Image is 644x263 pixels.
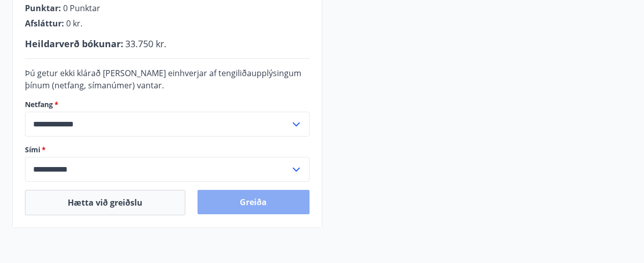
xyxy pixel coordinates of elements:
[25,3,61,14] span: Punktar :
[25,38,123,50] span: Heildarverð bókunar :
[63,3,100,14] span: 0 Punktar
[25,68,301,91] span: Þú getur ekki klárað [PERSON_NAME] einhverjar af tengiliðaupplýsingum þínum (netfang, símanúmer) ...
[25,100,310,110] label: Netfang
[125,38,166,50] span: 33.750 kr.
[198,190,309,214] button: Greiða
[66,18,82,29] span: 0 kr.
[25,18,64,29] span: Afsláttur :
[25,190,185,215] button: Hætta við greiðslu
[25,145,310,155] label: Sími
